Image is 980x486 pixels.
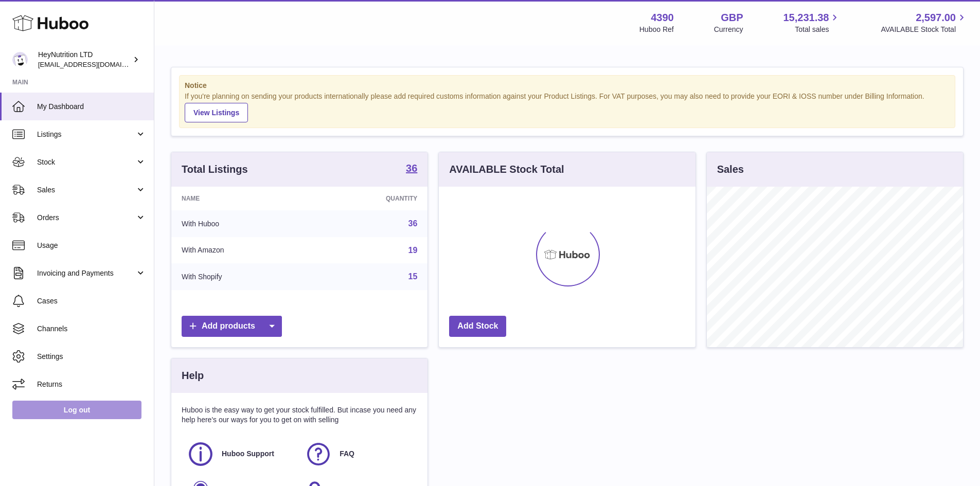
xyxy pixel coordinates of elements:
a: View Listings [185,103,248,122]
span: Cases [37,296,146,306]
strong: Notice [185,81,950,91]
td: With Huboo [171,210,312,237]
a: 19 [408,246,418,255]
div: If you're planning on sending your products internationally please add required customs informati... [185,92,950,122]
span: Orders [37,213,135,223]
span: Listings [37,130,135,139]
span: Sales [37,185,135,195]
span: Huboo Support [222,449,274,459]
div: Huboo Ref [639,25,674,34]
strong: 36 [406,163,417,173]
th: Name [171,187,312,210]
a: 36 [408,219,418,228]
a: Add Stock [449,316,506,337]
a: 2,597.00 AVAILABLE Stock Total [881,11,968,34]
th: Quantity [312,187,428,210]
div: Currency [714,25,743,34]
a: FAQ [305,440,412,468]
span: [EMAIL_ADDRESS][DOMAIN_NAME] [38,60,151,68]
strong: 4390 [651,11,674,25]
span: Invoicing and Payments [37,268,135,278]
td: With Shopify [171,263,312,290]
a: 36 [406,163,417,175]
img: info@heynutrition.com [12,52,28,67]
span: Channels [37,324,146,334]
a: 15,231.38 Total sales [783,11,841,34]
h3: Help [182,369,204,383]
h3: Total Listings [182,163,248,176]
span: FAQ [340,449,354,459]
a: Huboo Support [187,440,294,468]
div: HeyNutrition LTD [38,50,131,69]
a: 15 [408,272,418,281]
span: Returns [37,380,146,389]
span: Settings [37,352,146,362]
span: My Dashboard [37,102,146,112]
a: Log out [12,401,141,419]
td: With Amazon [171,237,312,264]
a: Add products [182,316,282,337]
span: Stock [37,157,135,167]
span: AVAILABLE Stock Total [881,25,968,34]
strong: GBP [721,11,743,25]
h3: AVAILABLE Stock Total [449,163,564,176]
span: Total sales [795,25,841,34]
span: 2,597.00 [916,11,956,25]
span: Usage [37,241,146,250]
p: Huboo is the easy way to get your stock fulfilled. But incase you need any help here's our ways f... [182,405,417,425]
span: 15,231.38 [783,11,829,25]
h3: Sales [717,163,744,176]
